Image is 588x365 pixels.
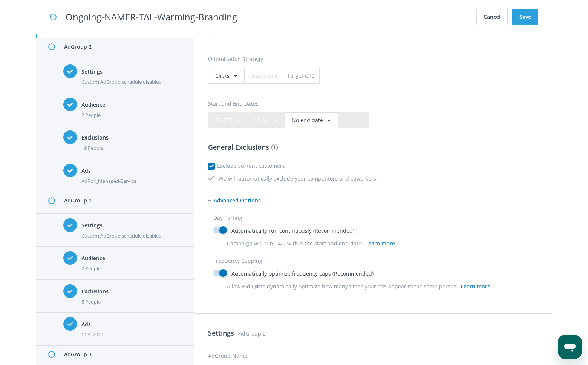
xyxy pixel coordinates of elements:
h4: Ads [81,167,185,175]
span: Learn more [461,283,490,290]
span: Automatically [231,227,267,235]
label: Frequency Capping [213,257,262,265]
div: clicks [208,68,245,84]
div: 5 People [81,298,185,305]
div: AdRoll_Managed-Service [81,177,185,185]
div: Campaign will run 24/7 within the start and end date. [227,239,533,248]
span: Learn more [365,240,395,247]
div: 2 People [81,111,185,119]
div: Allow BidIQ to dynamically optimize how many times your ads appear to the same person. [227,282,533,291]
input: Automatic [250,68,287,84]
div: --:-- [338,112,369,128]
h3: Settings [208,328,234,338]
label: optimize frequency caps (Recommended) [213,270,533,278]
label: AdGroup Name [208,352,247,360]
button: [DATE] [208,112,247,128]
h3: General Exclusions [208,142,538,152]
label: Exclude current customers [219,162,285,170]
a: Learn more [458,283,490,290]
button: Save [512,9,538,25]
div: clicks [215,72,230,80]
span: ® [256,283,260,290]
span: Advanced Options [211,197,261,204]
div: 12 AM [247,112,285,128]
label: run continuously (Recommended) [213,227,533,235]
div: Optimization Strategy [208,55,283,63]
h4: Audience [81,254,185,262]
div: Custom AdGroup schedule disabled [81,78,185,86]
iframe: Button to launch messaging window [558,335,582,359]
h4: Audience [81,101,185,109]
label: Day Parting [213,214,242,222]
span: Target CPC [287,68,320,84]
p: AdGroup 1 [64,196,175,205]
p: AdGroup 3 [64,350,175,359]
div: We will automatically exclude your competitors and coworkers [208,175,538,183]
div: CCA_2025 [81,331,185,338]
p: AdGroup 2 [64,43,175,51]
span: Automatically [231,270,267,278]
label: Start and End Dates [208,100,259,108]
h4: Exclusions [81,133,185,142]
div: Custom AdGroup schedule disabled [81,232,185,239]
button: No end date [285,112,338,128]
h4: Settings [81,67,185,76]
div: 2 People [81,265,185,272]
h2: Ongoing-NAMER-TAL-Warming-Branding [66,10,237,24]
button: Cancel [476,9,508,25]
a: Learn more [363,240,395,247]
span: AdGroup 2 [239,330,538,338]
h4: Exclusions [81,287,185,296]
h4: Settings [81,221,185,230]
h4: Ads [81,320,185,328]
div: 19 People [81,144,185,152]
